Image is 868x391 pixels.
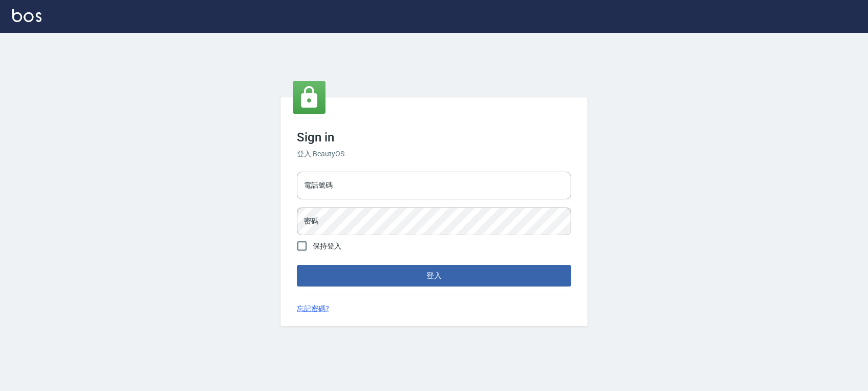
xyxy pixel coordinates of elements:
a: 忘記密碼? [297,303,329,314]
img: Logo [12,9,41,22]
h6: 登入 BeautyOS [297,149,571,159]
h3: Sign in [297,130,571,145]
span: 保持登入 [313,241,341,252]
button: 登入 [297,265,571,286]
